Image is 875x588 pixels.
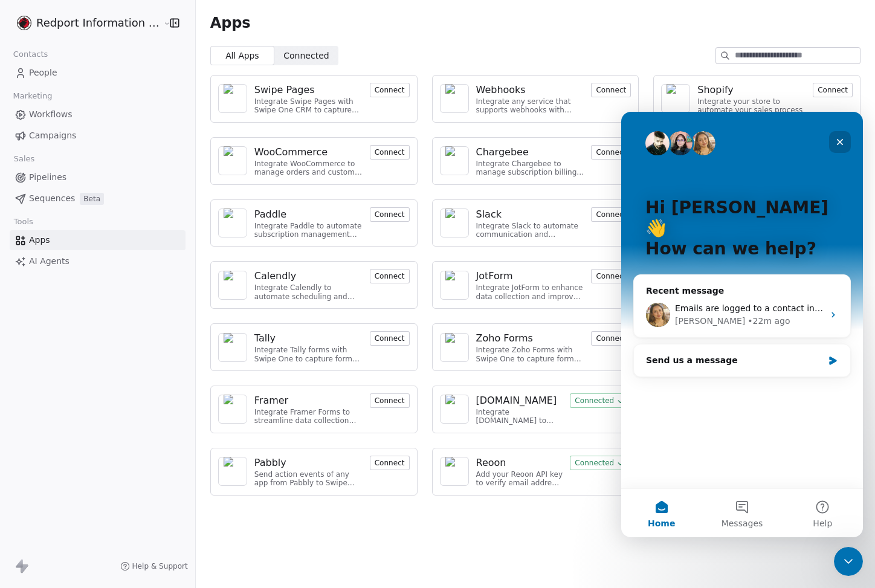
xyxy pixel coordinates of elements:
a: NA [218,84,247,113]
img: NA [224,208,242,237]
button: Connect [370,269,410,283]
a: NA [218,333,247,362]
a: Connect [591,332,631,344]
span: Contacts [8,45,53,63]
div: Shopify [697,83,734,97]
a: Apps [10,230,186,250]
a: Tally [254,331,363,346]
img: NA [224,271,242,300]
div: Calendly [254,269,296,283]
a: Campaigns [10,126,186,146]
span: Workflows [29,108,73,121]
a: [DOMAIN_NAME] [476,393,563,408]
a: NA [218,457,247,486]
div: WooCommerce [254,145,328,160]
img: NA [224,84,242,113]
div: Framer [254,393,288,408]
a: NA [218,208,247,237]
button: Connect [370,456,410,470]
a: NA [440,146,469,175]
a: Connected [570,457,631,468]
div: Pabbly [254,456,286,470]
a: Zoho Forms [476,331,584,346]
div: Integrate [DOMAIN_NAME] to manage bookings and streamline scheduling. [476,408,563,425]
img: NA [445,208,463,237]
a: Workflows [10,105,186,124]
div: Integrate Slack to automate communication and collaboration. [476,222,584,239]
a: Connect [591,146,631,158]
div: Integrate WooCommerce to manage orders and customer data [254,160,363,177]
div: Paddle [254,207,286,222]
a: Connect [813,84,853,95]
button: Connect [370,331,410,346]
a: Webhooks [476,83,584,97]
a: Connect [370,332,410,344]
div: Integrate your store to automate your sales process [697,97,806,115]
span: Connected [283,50,329,62]
div: Chargebee [476,145,529,160]
a: Calendly [254,269,363,283]
a: Swipe Pages [254,83,363,97]
a: Connect [591,270,631,282]
div: [DOMAIN_NAME] [476,393,557,408]
span: Apps [210,14,251,32]
div: Integrate Chargebee to manage subscription billing and customer data. [476,160,584,177]
a: NA [218,271,247,300]
span: Redport Information Assurance [36,15,160,31]
button: Connected [570,393,631,408]
div: Webhooks [476,83,526,97]
span: Marketing [8,87,57,105]
a: Shopify [697,83,806,97]
span: Tools [8,213,38,231]
div: Integrate Framer Forms to streamline data collection and customer engagement. [254,408,363,425]
a: Connected [570,395,631,406]
div: Zoho Forms [476,331,533,346]
div: Swipe Pages [254,83,315,97]
img: Redport_hacker_head.png [17,16,31,30]
span: Campaigns [29,129,76,142]
a: Connect [370,208,410,220]
a: Paddle [254,207,363,222]
img: NA [224,333,242,362]
a: NA [218,395,247,424]
img: NA [224,457,242,486]
span: AI Agents [29,255,69,268]
a: Connect [370,146,410,158]
a: Pipelines [10,167,186,187]
button: Connect [591,83,631,97]
a: Connect [370,270,410,282]
button: Connect [591,207,631,222]
span: People [29,66,57,79]
a: Help & Support [120,561,188,571]
div: Integrate Tally forms with Swipe One to capture form data. [254,346,363,363]
a: NA [661,84,690,113]
div: Slack [476,207,502,222]
a: Connect [370,395,410,406]
a: Connect [591,208,631,220]
button: Connect [591,269,631,283]
a: Chargebee [476,145,584,160]
div: Tally [254,331,276,346]
a: SequencesBeta [10,189,186,208]
div: Integrate Paddle to automate subscription management and customer engagement. [254,222,363,239]
span: Sales [8,150,40,168]
a: NA [218,146,247,175]
a: NA [440,208,469,237]
span: Sequences [29,192,75,205]
a: WooCommerce [254,145,363,160]
a: Connect [370,84,410,95]
div: Integrate Zoho Forms with Swipe One to capture form submissions. [476,346,584,363]
div: JotForm [476,269,513,283]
